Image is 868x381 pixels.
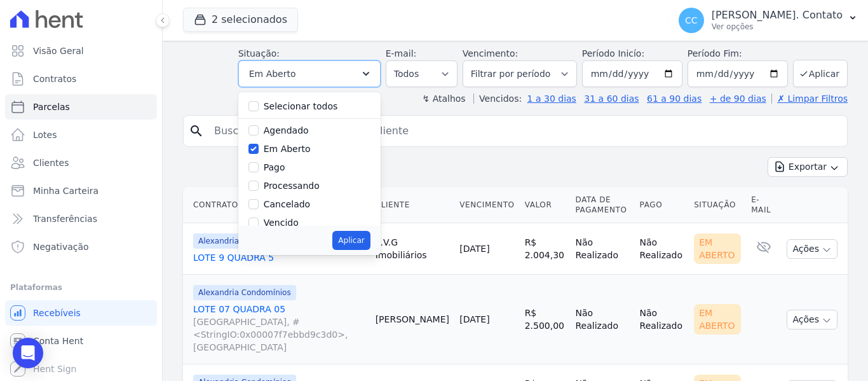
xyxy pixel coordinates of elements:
[189,123,204,139] i: search
[370,223,455,275] td: L.V.G Imobiliários
[5,66,157,92] a: Contratos
[584,94,639,104] a: 31 a 60 dias
[635,275,689,364] td: Não Realizado
[520,275,571,364] td: R$ 2.500,00
[249,66,296,81] span: Em Aberto
[193,285,296,300] span: Alexandria Condomínios
[635,223,689,275] td: Não Realizado
[238,60,381,87] button: Em Aberto
[33,184,98,197] span: Minha Carteira
[422,94,465,104] label: ↯ Atalhos
[5,122,157,148] a: Lotes
[793,60,848,87] button: Aplicar
[183,8,298,32] button: 2 selecionados
[10,280,152,295] div: Plataformas
[5,206,157,232] a: Transferências
[473,94,522,104] label: Vencidos:
[459,244,489,254] a: [DATE]
[527,94,576,104] a: 1 a 30 dias
[264,125,309,135] label: Agendado
[647,94,702,104] a: 61 a 90 dias
[264,144,311,154] label: Em Aberto
[5,328,157,354] a: Conta Hent
[5,150,157,176] a: Clientes
[370,275,455,364] td: [PERSON_NAME]
[33,45,84,57] span: Visão Geral
[520,187,571,223] th: Valor
[264,199,310,209] label: Cancelado
[685,16,698,25] span: CC
[370,187,455,223] th: Cliente
[668,3,868,38] button: CC [PERSON_NAME]. Contato Ver opções
[33,73,76,85] span: Contratos
[33,128,57,141] span: Lotes
[712,22,843,32] p: Ver opções
[459,314,489,324] a: [DATE]
[5,300,157,326] a: Recebíveis
[33,335,83,347] span: Conta Hent
[768,157,848,177] button: Exportar
[264,162,285,172] label: Pago
[386,48,417,59] label: E-mail:
[571,187,635,223] th: Data de Pagamento
[771,94,848,104] a: ✗ Limpar Filtros
[746,187,782,223] th: E-mail
[787,239,837,259] button: Ações
[694,304,741,335] div: Em Aberto
[332,231,370,250] button: Aplicar
[582,48,644,59] label: Período Inicío:
[264,181,320,191] label: Processando
[33,212,97,225] span: Transferências
[193,315,365,354] span: [GEOGRAPHIC_DATA], #<StringIO:0x00007f7ebbd9c3d0>, [GEOGRAPHIC_DATA]
[5,38,157,64] a: Visão Geral
[193,303,365,354] a: LOTE 07 QUADRA 05[GEOGRAPHIC_DATA], #<StringIO:0x00007f7ebbd9c3d0>, [GEOGRAPHIC_DATA]
[5,178,157,204] a: Minha Carteira
[787,310,837,329] button: Ações
[520,223,571,275] td: R$ 2.004,30
[710,94,766,104] a: + de 90 dias
[193,233,296,249] span: Alexandria Condomínios
[264,101,338,111] label: Selecionar todos
[571,223,635,275] td: Não Realizado
[13,338,43,368] div: Open Intercom Messenger
[33,100,70,113] span: Parcelas
[463,48,518,59] label: Vencimento:
[688,47,788,60] label: Período Fim:
[193,251,365,264] a: LOTE 9 QUADRA 5
[694,233,741,264] div: Em Aberto
[264,218,299,228] label: Vencido
[712,9,843,22] p: [PERSON_NAME]. Contato
[33,156,69,169] span: Clientes
[238,48,280,59] label: Situação:
[33,307,81,319] span: Recebíveis
[454,187,519,223] th: Vencimento
[33,240,89,253] span: Negativação
[635,187,689,223] th: Pago
[571,275,635,364] td: Não Realizado
[183,187,370,223] th: Contrato
[5,94,157,120] a: Parcelas
[689,187,746,223] th: Situação
[5,234,157,260] a: Negativação
[207,118,842,144] input: Buscar por nome do lote ou do cliente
